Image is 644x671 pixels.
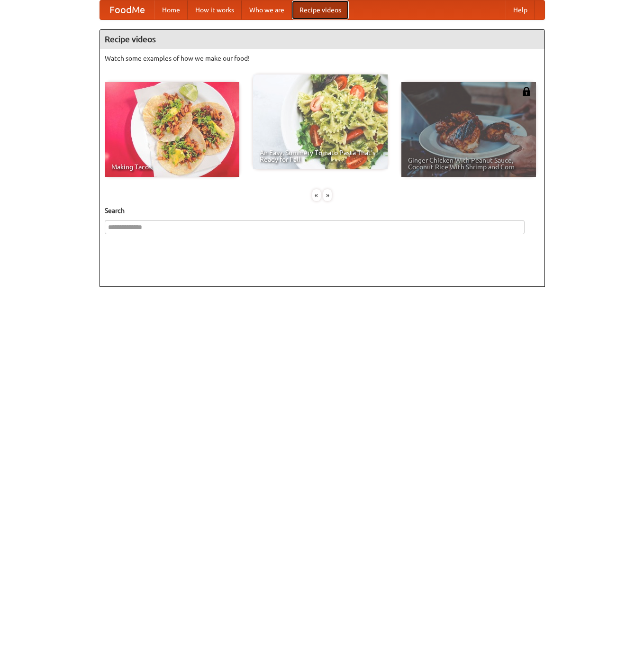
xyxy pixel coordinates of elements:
a: Help [506,0,535,19]
a: Recipe videos [292,0,349,19]
a: FoodMe [100,0,154,19]
div: » [323,189,332,201]
a: Making Tacos [105,82,239,177]
a: How it works [188,0,242,19]
h4: Recipe videos [100,30,544,49]
div: « [312,189,321,201]
img: 483408.png [522,87,531,96]
h5: Search [105,206,540,215]
a: Home [154,0,188,19]
a: Who we are [242,0,292,19]
a: An Easy, Summery Tomato Pasta That's Ready for Fall [253,74,388,169]
span: Making Tacos [111,164,233,170]
p: Watch some examples of how we make our food! [105,54,540,63]
span: An Easy, Summery Tomato Pasta That's Ready for Fall [260,149,381,163]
